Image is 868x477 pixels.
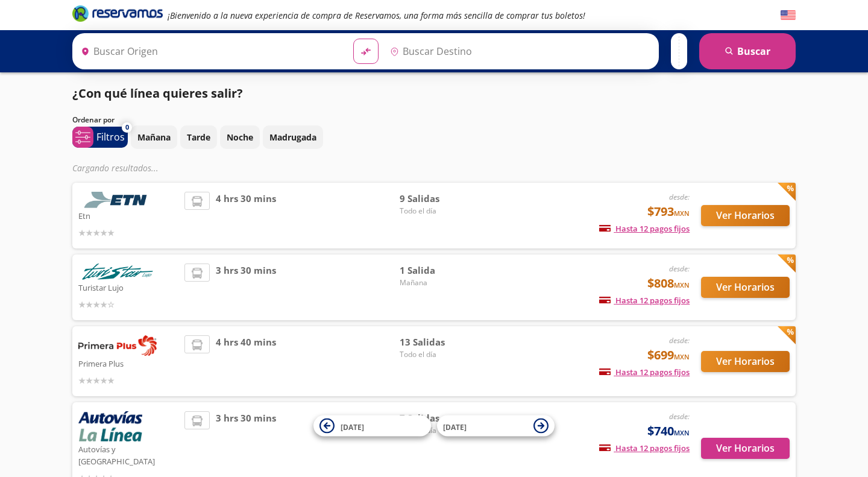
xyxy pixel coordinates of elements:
small: MXN [674,352,690,361]
img: Etn [78,192,157,208]
em: ¡Bienvenido a la nueva experiencia de compra de Reservamos, una forma más sencilla de comprar tus... [168,10,585,21]
span: Todo el día [400,349,484,360]
button: Madrugada [263,125,323,149]
span: $793 [647,203,690,221]
p: Noche [227,131,253,144]
p: Tarde [187,131,210,144]
button: Buscar [699,33,796,69]
span: $699 [647,346,690,364]
small: MXN [674,428,690,437]
button: Ver Horarios [701,277,790,298]
span: 4 hrs 40 mins [216,335,276,387]
p: Ordenar por [72,115,115,125]
button: Mañana [131,125,177,149]
span: Todo el día [400,206,484,216]
i: Brand Logo [72,4,163,22]
p: Turistar Lujo [78,280,178,294]
em: Cargando resultados ... [72,162,159,174]
p: Filtros [96,130,125,144]
p: Mañana [137,131,171,144]
span: Hasta 12 pagos fijos [599,295,690,306]
p: ¿Con qué línea quieres salir? [72,84,243,103]
span: 1 Salida [400,264,484,277]
span: 3 hrs 30 mins [216,264,276,311]
em: desde: [669,411,690,422]
span: 7 Salidas [400,411,484,425]
em: desde: [669,335,690,346]
small: MXN [674,280,690,289]
small: MXN [674,209,690,218]
span: 13 Salidas [400,335,484,349]
button: [DATE] [313,415,431,437]
input: Buscar Destino [385,36,653,66]
p: Madrugada [269,131,316,144]
em: desde: [669,192,690,202]
img: Primera Plus [78,335,157,356]
input: Buscar Origen [76,36,344,66]
button: Noche [220,125,260,149]
button: Ver Horarios [701,438,790,459]
button: [DATE] [437,415,555,437]
button: 0Filtros [72,127,128,148]
p: Etn [78,208,178,223]
span: Mañana [400,277,484,288]
span: $740 [647,422,690,440]
span: 9 Salidas [400,192,484,206]
button: Ver Horarios [701,205,790,226]
button: English [781,8,796,23]
button: Tarde [180,125,217,149]
span: [DATE] [443,422,467,432]
span: Hasta 12 pagos fijos [599,223,690,234]
span: Hasta 12 pagos fijos [599,443,690,453]
p: Primera Plus [78,356,178,370]
em: desde: [669,264,690,274]
span: $808 [647,274,690,292]
a: Brand Logo [72,4,163,26]
img: Turistar Lujo [78,264,157,280]
span: 0 [125,122,129,133]
img: Autovías y La Línea [78,411,142,441]
span: Hasta 12 pagos fijos [599,367,690,377]
p: Autovías y [GEOGRAPHIC_DATA] [78,441,178,467]
button: Ver Horarios [701,351,790,372]
span: 4 hrs 30 mins [216,192,276,239]
span: [DATE] [341,422,364,432]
